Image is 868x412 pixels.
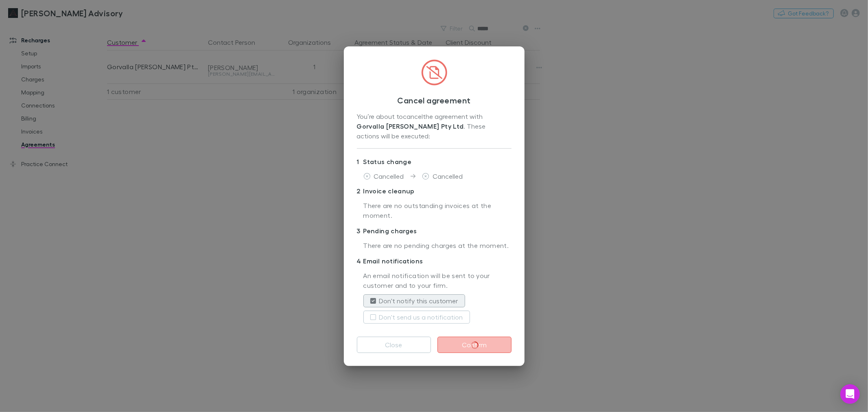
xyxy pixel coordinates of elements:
p: Pending charges [357,224,512,237]
span: Cancelled [374,172,404,180]
strong: Gorvalla [PERSON_NAME] Pty Ltd [357,122,464,130]
p: There are no outstanding invoices at the moment. [363,201,512,221]
label: Don't send us a notification [379,312,463,322]
span: Cancelled [433,172,463,180]
p: Email notifications [357,254,512,267]
img: svg%3e [421,59,447,85]
div: You’re about to cancel the agreement with . These actions will be executed: [357,112,512,142]
button: Close [357,337,431,353]
p: Status change [357,155,512,168]
p: There are no pending charges at the moment. [363,241,512,251]
div: 3 [357,226,363,236]
label: Don't notify this customer [379,296,458,306]
p: Invoice cleanup [357,184,512,197]
div: 2 [357,186,363,196]
div: 1 [357,157,363,167]
p: An email notification will be sent to your customer and to your firm. [363,271,512,291]
div: 4 [357,256,363,266]
h3: Cancel agreement [357,95,512,105]
button: Don't send us a notification [363,311,470,324]
button: Confirm [437,337,512,353]
button: Don't notify this customer [363,294,465,307]
div: Open Intercom Messenger [840,384,860,404]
